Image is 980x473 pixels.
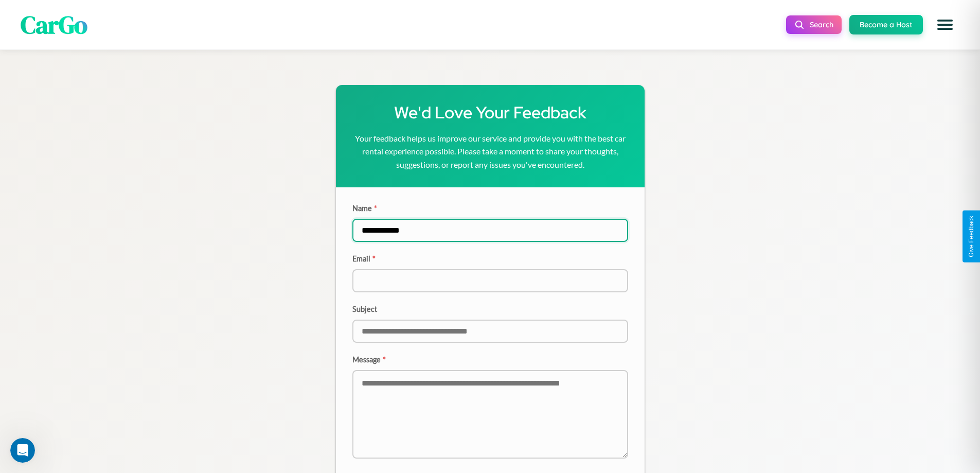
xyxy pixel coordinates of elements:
[352,132,628,171] p: Your feedback helps us improve our service and provide you with the best car rental experience po...
[968,216,975,257] div: Give Feedback
[352,355,628,364] label: Message
[10,438,35,463] iframe: Intercom live chat
[810,20,833,29] span: Search
[352,101,628,124] h1: We'd Love Your Feedback
[352,254,628,263] label: Email
[352,204,628,213] label: Name
[352,305,628,313] label: Subject
[21,8,87,42] span: CarGo
[786,15,842,34] button: Search
[931,10,959,39] button: Open menu
[849,15,923,34] button: Become a Host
